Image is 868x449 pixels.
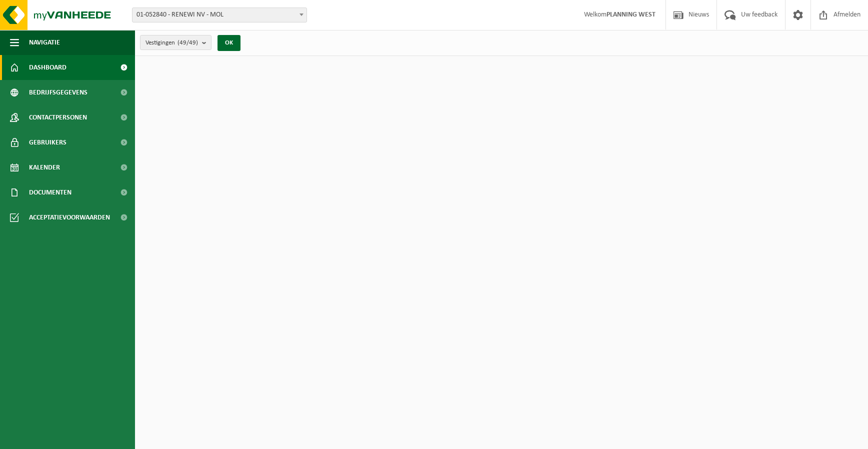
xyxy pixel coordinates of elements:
[29,130,66,155] span: Gebruikers
[145,35,198,50] span: Vestigingen
[177,39,198,46] count: (49/49)
[606,11,655,18] strong: PLANNING WEST
[132,8,306,22] span: 01-052840 - RENEWI NV - MOL
[29,105,87,130] span: Contactpersonen
[140,35,211,50] button: Vestigingen(49/49)
[29,80,87,105] span: Bedrijfsgegevens
[29,30,60,55] span: Navigatie
[29,55,66,80] span: Dashboard
[29,205,110,230] span: Acceptatievoorwaarden
[29,180,71,205] span: Documenten
[29,155,60,180] span: Kalender
[217,35,240,51] button: OK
